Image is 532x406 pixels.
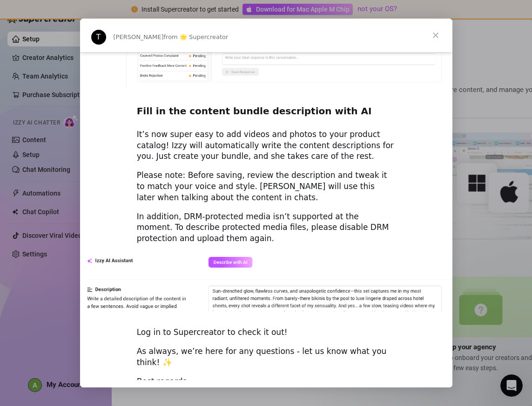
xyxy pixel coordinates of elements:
div: Best regards, [137,376,396,387]
span: Close [419,19,452,52]
div: It’s now super easy to add videos and photos to your product catalog! Izzy will automatically wri... [137,129,396,162]
div: As always, we’re here for any questions - let us know what you think! ✨ [137,346,396,368]
h2: Fill in the content bundle description with AI [137,105,396,122]
div: In addition, DRM-protected media isn’t supported at the moment. To describe protected media files... [137,211,396,244]
span: [PERSON_NAME] [114,33,164,40]
span: from 🌟 Supercreator [164,33,229,40]
div: Please note: Before saving, review the description and tweak it to match your voice and style. [P... [137,170,396,203]
div: Log in to Supercreator to check it out! [137,327,396,338]
div: Profile image for Tanya [91,30,106,45]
